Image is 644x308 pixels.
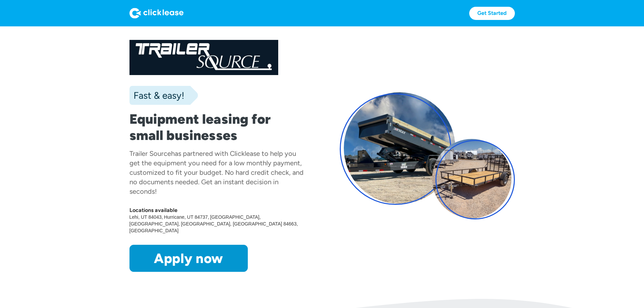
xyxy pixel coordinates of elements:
[129,111,305,143] h1: Equipment leasing for small businesses
[129,149,171,158] div: Trailer Source
[129,245,248,272] a: Apply now
[129,149,304,195] div: has partnered with Clicklease to help you get the equipment you need for a low monthly payment, c...
[129,214,164,220] div: Lehi, UT 84043
[181,220,299,227] div: [GEOGRAPHIC_DATA], [GEOGRAPHIC_DATA] 84663
[164,214,210,220] div: Hurricane, UT 84737
[129,8,184,19] img: Logo
[129,89,184,102] div: Fast & easy!
[129,220,181,227] div: [GEOGRAPHIC_DATA]
[469,7,515,20] a: Get Started
[210,214,262,220] div: [GEOGRAPHIC_DATA]
[129,227,180,234] div: [GEOGRAPHIC_DATA]
[129,207,305,214] div: Locations available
